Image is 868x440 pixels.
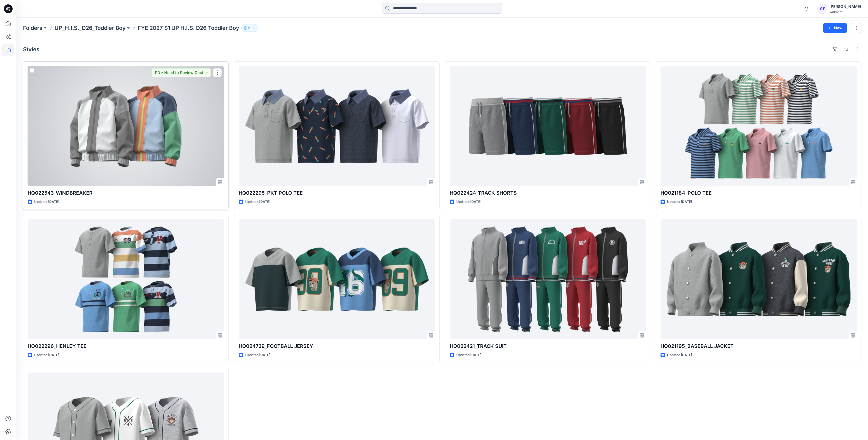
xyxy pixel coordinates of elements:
[450,342,646,350] p: HQ022421_TRACK SUIT
[823,23,847,33] button: New
[239,189,435,197] p: HQ022295_PKT POLO TEE
[54,24,126,32] a: UP_H.I.S._D26_Toddler Boy
[23,46,39,53] h4: Styles
[138,24,239,32] p: FYE 2027 S1 UP H.I.S. D26 Toddler Boy
[450,219,646,339] a: HQ022421_TRACK SUIT
[817,4,827,14] div: GF
[667,352,692,358] p: Updated [DATE]
[661,66,857,186] a: HQ021184_POLO TEE
[239,219,435,339] a: HQ024739_FOOTBALL JERSEY
[661,219,857,339] a: HQ021195_BASEBALL JACKET
[245,199,270,205] p: Updated [DATE]
[456,352,481,358] p: Updated [DATE]
[28,66,224,186] a: HQ022543_WINDBREAKER
[28,342,224,350] p: HQ022296_HENLEY TEE
[23,24,42,32] a: Folders
[456,199,481,205] p: Updated [DATE]
[248,25,252,31] p: 51
[450,66,646,186] a: HQ022424_TRACK SHORTS
[245,352,270,358] p: Updated [DATE]
[239,66,435,186] a: HQ022295_PKT POLO TEE
[661,342,857,350] p: HQ021195_BASEBALL JACKET
[241,24,258,32] button: 51
[667,199,692,205] p: Updated [DATE]
[34,352,59,358] p: Updated [DATE]
[661,189,857,197] p: HQ021184_POLO TEE
[829,10,861,14] div: Walmart
[450,189,646,197] p: HQ022424_TRACK SHORTS
[829,3,861,10] div: [PERSON_NAME]
[28,189,224,197] p: HQ022543_WINDBREAKER
[28,219,224,339] a: HQ022296_HENLEY TEE
[239,342,435,350] p: HQ024739_FOOTBALL JERSEY
[34,199,59,205] p: Updated [DATE]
